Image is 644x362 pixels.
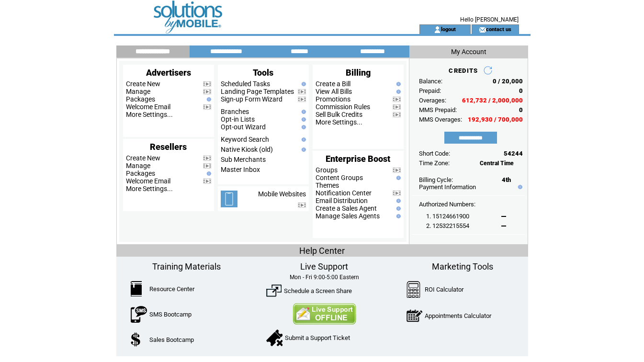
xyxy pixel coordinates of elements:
[221,108,249,115] a: Branches
[480,160,514,167] span: Central Time
[149,311,192,318] a: SMS Bootcamp
[486,26,511,32] a: contact us
[285,334,350,341] a: Submit a Support Ticket
[298,203,306,208] img: video.png
[146,68,191,78] span: Advertisers
[258,190,306,198] a: Mobile Websites
[131,332,142,347] img: SalesBootcamp.png
[425,312,491,319] a: Appointments Calculator
[516,185,522,189] img: help.gif
[519,87,523,94] span: 0
[300,261,348,271] span: Live Support
[419,97,446,104] span: Overages:
[462,97,523,104] span: 612,732 / 2,000,000
[266,283,282,298] img: ScreenShare.png
[441,26,456,32] a: logout
[451,48,486,56] span: My Account
[203,81,211,87] img: video.png
[149,336,194,343] a: Sales Bootcamp
[126,95,155,103] a: Packages
[221,136,269,143] a: Keyword Search
[504,150,523,157] span: 54244
[449,67,478,74] span: CREDITS
[316,181,339,189] a: Themes
[394,90,401,94] img: help.gif
[149,285,194,293] a: Resource Center
[479,26,486,34] img: contact_us_icon.gif
[203,89,211,94] img: video.png
[519,106,523,113] span: 0
[407,281,421,298] img: Calculator.png
[266,329,282,346] img: SupportTicket.png
[432,261,493,271] span: Marketing Tools
[419,176,453,183] span: Billing Cycle:
[316,166,338,174] a: Groups
[221,166,260,173] a: Master Inbox
[299,246,345,256] span: Help Center
[221,88,294,95] a: Landing Page Templates
[316,88,352,95] a: View All Bills
[316,95,350,103] a: Promotions
[419,201,475,208] span: Authorized Numbers:
[131,306,147,323] img: SMSBootcamp.png
[407,307,422,324] img: AppointmentCalc.png
[394,206,401,211] img: help.gif
[126,154,160,162] a: Create New
[502,176,511,183] span: 4th
[152,261,221,271] span: Training Materials
[316,118,362,126] a: More Settings...
[394,82,401,86] img: help.gif
[394,214,401,218] img: help.gif
[131,281,142,296] img: ResourceCenter.png
[468,116,523,123] span: 192,930 / 700,000
[316,189,372,197] a: Notification Center
[221,80,270,88] a: Scheduled Tasks
[394,199,401,203] img: help.gif
[419,78,442,85] span: Balance:
[221,115,255,123] a: Opt-in Lists
[126,88,150,95] a: Manage
[203,156,211,161] img: video.png
[221,95,282,103] a: Sign-up Form Wizard
[419,183,476,191] a: Payment Information
[393,104,401,110] img: video.png
[316,103,370,111] a: Commission Rules
[393,191,401,196] img: video.png
[299,82,306,86] img: help.gif
[299,117,306,122] img: help.gif
[126,103,170,111] a: Welcome Email
[393,112,401,117] img: video.png
[299,110,306,114] img: help.gif
[126,177,170,185] a: Welcome Email
[419,150,450,157] span: Short Code:
[221,156,266,163] a: Sub Merchants
[221,123,266,131] a: Opt-out Wizard
[316,174,363,181] a: Content Groups
[434,26,441,34] img: account_icon.gif
[126,170,155,177] a: Packages
[221,191,237,207] img: mobile-websites.png
[419,116,462,123] span: MMS Overages:
[293,303,356,325] img: Contact Us
[203,104,211,110] img: video.png
[298,97,306,102] img: video.png
[284,287,352,294] a: Schedule a Screen Share
[419,159,450,167] span: Time Zone:
[346,68,371,78] span: Billing
[299,125,306,129] img: help.gif
[426,213,469,220] span: 1. 15124661900
[393,168,401,173] img: video.png
[316,111,362,118] a: Sell Bulk Credits
[419,106,457,113] span: MMS Prepaid:
[253,68,273,78] span: Tools
[126,162,150,170] a: Manage
[326,154,390,164] span: Enterprise Boost
[393,97,401,102] img: video.png
[316,197,368,204] a: Email Distribution
[316,212,380,220] a: Manage Sales Agents
[493,78,523,85] span: 0 / 20,000
[203,179,211,184] img: video.png
[460,16,519,23] span: Hello [PERSON_NAME]
[203,163,211,169] img: video.png
[298,89,306,94] img: video.png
